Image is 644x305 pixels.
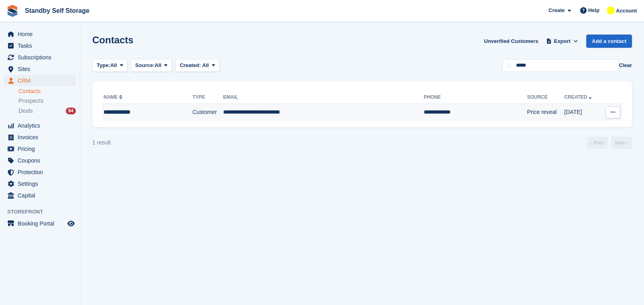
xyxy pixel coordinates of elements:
[4,63,76,75] a: menu
[66,108,76,114] div: 94
[18,87,76,95] a: Contacts
[481,35,541,48] a: Unverified Customers
[4,167,76,178] a: menu
[104,94,124,100] a: Name
[97,61,110,69] span: Type:
[18,178,66,189] span: Settings
[18,143,66,155] span: Pricing
[586,35,632,48] a: Add a contact
[549,6,565,14] span: Create
[588,6,599,14] span: Help
[92,35,134,45] h1: Contacts
[110,61,117,69] span: All
[4,143,76,155] a: menu
[527,104,564,121] td: Price reveal
[616,7,637,15] span: Account
[607,6,615,14] img: Glenn Fisher
[66,219,76,228] a: Preview store
[544,35,580,48] button: Export
[18,75,66,86] span: CRM
[155,61,162,69] span: All
[180,62,201,68] span: Created:
[193,104,223,121] td: Customer
[4,28,76,40] a: menu
[585,137,634,149] nav: Page
[18,40,66,51] span: Tasks
[4,190,76,201] a: menu
[18,167,66,178] span: Protection
[18,218,66,229] span: Booking Portal
[4,178,76,189] a: menu
[4,132,76,143] a: menu
[18,97,76,105] a: Prospects
[587,137,608,149] a: Previous
[564,104,601,121] td: [DATE]
[4,75,76,86] a: menu
[554,37,571,45] span: Export
[611,137,632,149] a: Next
[202,62,209,68] span: All
[4,52,76,63] a: menu
[4,218,76,229] a: menu
[4,120,76,131] a: menu
[18,52,66,63] span: Subscriptions
[92,59,128,72] button: Type: All
[18,155,66,166] span: Coupons
[619,61,632,69] button: Clear
[18,28,66,40] span: Home
[135,61,154,69] span: Source:
[4,40,76,51] a: menu
[527,91,564,104] th: Source
[18,97,43,105] span: Prospects
[18,107,33,115] span: Deals
[22,4,93,17] a: Standby Self Storage
[92,138,111,147] div: 1 result
[175,59,219,72] button: Created: All
[18,120,66,131] span: Analytics
[7,208,80,216] span: Storefront
[6,5,18,17] img: stora-icon-8386f47178a22dfd0bd8f6a31ec36ba5ce8667c1dd55bd0f319d3a0aa187defe.svg
[193,91,223,104] th: Type
[18,132,66,143] span: Invoices
[223,91,424,104] th: Email
[18,107,76,115] a: Deals 94
[18,190,66,201] span: Capital
[564,94,593,100] a: Created
[131,59,172,72] button: Source: All
[18,63,66,75] span: Sites
[424,91,527,104] th: Phone
[4,155,76,166] a: menu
